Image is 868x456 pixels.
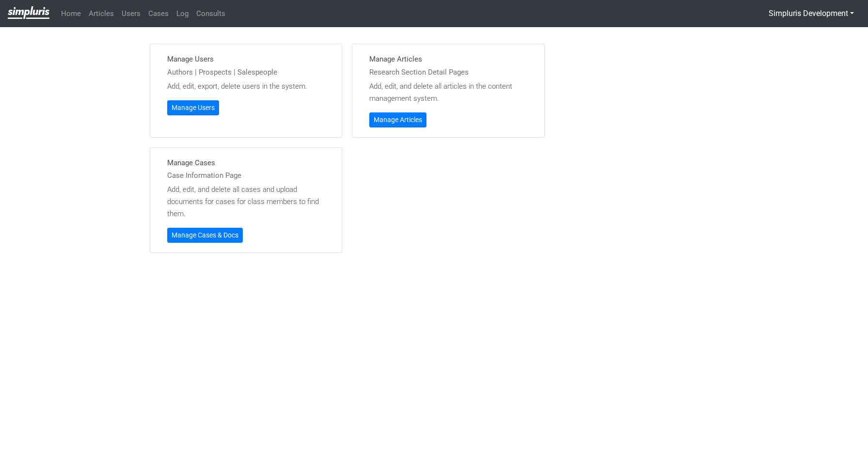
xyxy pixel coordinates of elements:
[167,80,325,93] p: Add, edit, export, delete users in the system.
[144,4,173,23] a: Cases
[167,157,325,169] h5: Manage Cases
[85,4,118,23] a: Articles
[8,6,49,19] img: Privacy-class-action
[369,68,527,77] h6: Research Section Detail Pages
[369,54,527,65] h5: Manage Articles
[167,100,219,115] a: Manage Users
[369,112,426,127] a: Manage Articles
[369,80,527,105] p: Add, edit, and delete all articles in the content management system.
[57,4,85,23] a: Home
[167,171,325,180] h6: Case Information Page
[167,68,325,77] h6: Authors | Prospects | Salespeople
[167,228,243,243] a: Manage Cases & Docs
[762,4,860,23] button: Simpluris Development
[192,4,229,23] a: Consults
[167,54,325,65] h5: Manage Users
[173,4,192,23] a: Log
[167,184,325,220] p: Add, edit, and delete all cases and upload documents for cases for class members to find them.
[118,4,144,23] a: Users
